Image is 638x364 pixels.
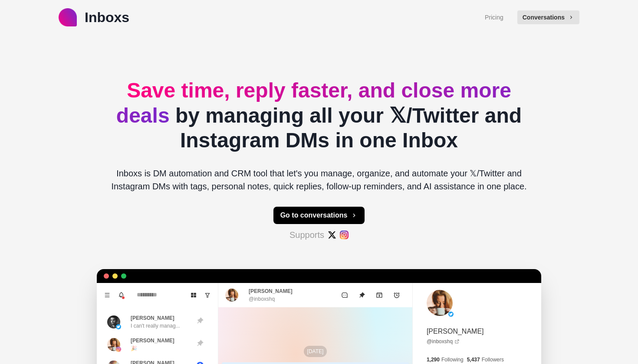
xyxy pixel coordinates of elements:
[448,312,454,317] img: picture
[249,287,293,295] p: [PERSON_NAME]
[59,7,129,28] a: logoInboxs
[304,346,327,357] p: [DATE]
[353,286,371,304] button: Unpin
[427,338,460,345] a: @inboxshq
[107,338,120,351] img: picture
[427,326,484,337] p: [PERSON_NAME]
[85,7,129,28] p: Inboxs
[482,356,504,364] p: Followers
[104,167,534,193] p: Inboxs is DM automation and CRM tool that let's you manage, organize, and automate your 𝕏/Twitter...
[485,13,503,22] a: Pricing
[273,207,365,224] button: Go to conversations
[107,315,120,328] img: picture
[116,79,511,127] span: Save time, reply faster, and close more deals
[328,231,336,239] img: #
[104,78,534,153] h2: by managing all your 𝕏/Twitter and Instagram DMs in one Inbox
[114,288,128,302] button: Notifications
[131,314,174,322] p: [PERSON_NAME]
[441,356,464,364] p: Following
[289,228,324,241] p: Supports
[225,289,238,302] img: picture
[131,337,174,344] p: [PERSON_NAME]
[336,286,353,304] button: Mark as unread
[59,8,77,26] img: logo
[116,347,121,352] img: picture
[388,286,405,304] button: Add reminder
[201,288,214,302] button: Show unread conversations
[131,344,137,352] p: 🎉
[187,288,201,302] button: Board View
[427,356,440,364] p: 1,290
[340,231,349,239] img: #
[467,356,480,364] p: 5,437
[131,322,180,330] p: I can't really manag...
[517,10,579,24] button: Conversations
[427,290,453,316] img: picture
[249,295,275,303] p: @inboxshq
[116,324,121,329] img: picture
[100,288,114,302] button: Menu
[371,286,388,304] button: Archive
